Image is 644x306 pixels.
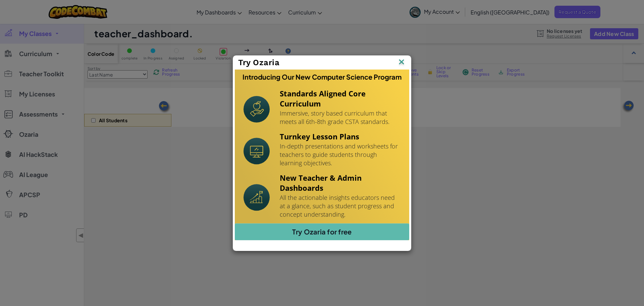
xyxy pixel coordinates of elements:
[238,58,280,67] span: Try Ozaria
[243,73,401,81] h3: Introducing Our New Computer Science Program
[244,184,270,211] img: Icon_NewTeacherDashboard.svg
[244,138,270,165] img: Icon_Turnkey.svg
[397,57,406,68] img: IconClose.svg
[280,88,400,108] h4: Standards Aligned Core Curriculum
[280,173,400,193] h4: New Teacher & Admin Dashboards
[280,142,400,167] p: In-depth presentations and worksheets for teachers to guide students through learning objectives.
[244,96,270,123] img: Icon_StandardsAlignment.svg
[280,193,400,219] p: All the actionable insights educators need at a glance, such as student progress and concept unde...
[280,131,400,141] h4: Turnkey Lesson Plans
[235,223,409,240] a: Try Ozaria for free
[280,109,400,126] p: Immersive, story based curriculum that meets all 6th-8th grade CSTA standards.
